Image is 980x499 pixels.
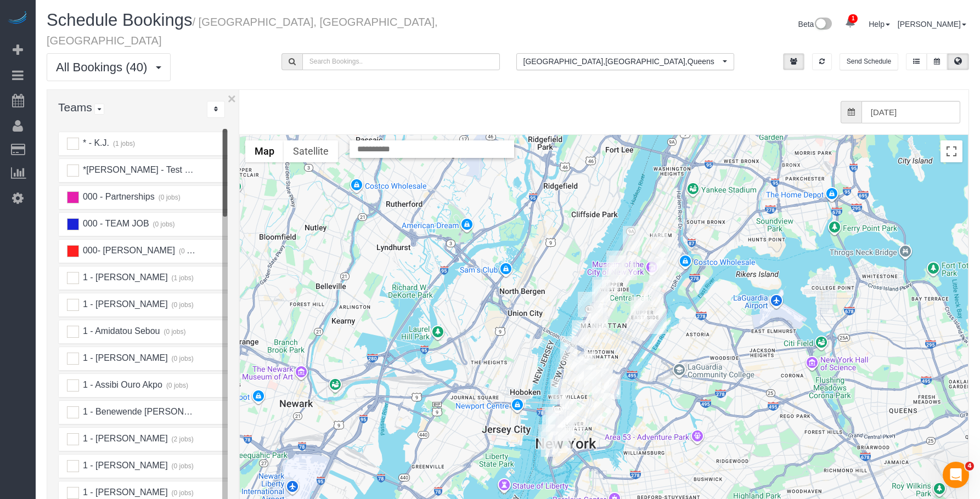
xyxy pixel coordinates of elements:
[542,407,559,432] div: 08/22/2025 1:00PM - Caitlyn Bingaman - 41 River Terrace, Apt 3605, New York, NY 10282
[602,264,619,290] div: 08/22/2025 10:00AM - Colleen Glazer (Holy Trinity Roman Catholic Church) - 213 West 82nd Street, ...
[170,462,194,470] small: (0 jobs)
[151,220,175,228] small: (0 jobs)
[650,258,667,283] div: 08/22/2025 4:30PM - Deborah Oshuntola - 181 East 101st Street, Apt. 206, New York, NY 10029
[157,194,181,201] small: (0 jobs)
[165,382,188,389] small: (0 jobs)
[594,280,611,305] div: 08/22/2025 1:00PM - Josh Troyetsky - 213 West 71st Street, Apt. 2a, New York, NY 10023
[548,407,565,432] div: 08/22/2025 1:00PM - Kevin Hernandez - 40 Harrison Street, Apt.25k, New York, NY 10013
[898,20,966,29] a: [PERSON_NAME]
[578,292,595,317] div: 08/22/2025 3:00PM - Sagar Tikoo - 675 W 59th St 1108, New York, NY 10019
[185,167,209,174] small: (0 jobs)
[579,365,596,390] div: 08/22/2025 3:30PM - Abe Boujane - 97 5th Avenue, Apt. 2a, New York, NY 10003
[245,140,284,162] button: Show street map
[56,60,153,74] span: All Bookings (40)
[170,489,194,497] small: (0 jobs)
[840,53,898,70] button: Send Schedule
[81,273,167,282] span: 1 - [PERSON_NAME]
[560,399,577,424] div: 08/22/2025 8:00AM - Roheen Ahsan - 325 West Broadway, Apt. 4b, New York, NY 10013
[170,301,194,309] small: (0 jobs)
[81,246,175,255] span: 000- [PERSON_NAME]
[869,20,890,29] a: Help
[81,487,167,497] span: 1 - [PERSON_NAME]
[81,299,167,309] span: 1 - [PERSON_NAME]
[546,410,563,435] div: 08/22/2025 11:00AM - Andrew Norwich (Kirkland & Ellis) - 200 Chambers Street, Apt. 2p, New York, ...
[592,368,609,394] div: 08/22/2025 11:00AM - Haven King - 215 East 19th Street, Apt. 5f, New York, NY 10003
[81,380,162,389] span: 1 - Assibi Ouro Akpo
[177,247,201,255] small: (0 jobs)
[814,18,832,32] img: New interface
[81,165,182,174] span: *[PERSON_NAME] - Test
[47,53,171,81] button: All Bookings (40)
[81,461,167,470] span: 1 - [PERSON_NAME]
[516,53,735,70] button: [GEOGRAPHIC_DATA],[GEOGRAPHIC_DATA],Queens
[596,358,613,383] div: 08/22/2025 1:30PM - Tanuka Ghoshal - 200 East 27th Street, Apt. 12d, New York, NY 10016
[579,351,596,377] div: 08/22/2025 10:00AM - Tanya Costa - 776 Sixth Ave, 12c, New York, NY 10001
[557,416,575,441] div: 08/22/2025 3:30PM - Jack Baughman - 49 Chambers Street, Apt #12h, New York, NY 10007
[47,10,192,30] span: Schedule Bookings
[111,140,135,148] small: (1 jobs)
[58,101,92,114] span: Teams
[965,462,974,470] span: 4
[649,260,666,286] div: 08/22/2025 12:00PM - Gianluca Scaglione - 1790 3rd Avenue, Apt. 1004, New York, NY 10029
[81,353,167,362] span: 1 - [PERSON_NAME]
[940,140,962,162] button: Toggle fullscreen view
[550,379,567,404] div: 08/22/2025 9:00AM - Sammie Halem - 115 Morton Street, Apt.Gb, New York, NY 10014
[585,401,602,427] div: 08/22/2025 8:00AM - Barry Goldblatt - 147 Ludlow Street, Apt. 4a, New York, NY 10002
[798,20,832,29] a: Beta
[81,219,149,228] span: 000 - TEAM JOB
[560,336,577,361] div: 08/22/2025 1:00PM - Aura Salazar - 525 West 28th Street, Apt. 557, New York, NY 10001
[620,255,637,280] div: 08/22/2025 10:00AM - Leonora Gogolak - 336 Central Park West, Apt 5e, New York, NY 10025
[572,320,589,345] div: 08/22/2025 3:00PM - Yash Beswala (Maid Sailors - Follower) - 561 10th Ave, Apt. 24b, New York, NY...
[634,297,651,322] div: 08/22/2025 12:00PM - Amanda Mihaly - 255 E 74th Street, Apt. 19b, New York, NY 10021
[170,355,194,362] small: (0 jobs)
[848,14,858,23] span: 1
[284,140,338,162] button: Show satellite imagery
[228,92,236,106] button: ×
[650,309,667,334] div: 08/22/2025 12:00PM - Moriel Schottlender - 10 River Road, 12k, Manhattan, NY 10044
[609,256,626,281] div: 08/22/2025 9:00AM - Matthew Marlow - 189 West 89th Street, Apt 18f, New York, NY 10024
[840,11,861,35] a: 1
[214,106,218,112] i: Sort Teams
[516,53,735,70] ol: All Locations
[541,432,558,457] div: 08/22/2025 3:00PM - Victoria Lu (University of Michigan) - 21 West Street, Apt. 9f, New York, NY ...
[569,404,586,429] div: 08/22/2025 9:00AM - Ivana Zecevic - 179 Grand Street, Apt. Pha, New York, NY 10013
[81,407,216,416] span: 1 - Benewende [PERSON_NAME]
[302,53,500,70] input: Search Bookings..
[81,138,109,148] span: * - K.J.
[555,428,572,453] div: 08/22/2025 8:00AM - Chineze Osakwe - 80 John Street, Apt. 7b, New York, NY 10038
[538,424,555,450] div: 08/22/2025 8:00AM - Benjamin Sampson - 333 Rector Place Apt. 1501, New York, NY 10280
[7,11,29,26] img: Automaid Logo
[943,462,969,488] iframe: Intercom live chat
[523,56,720,67] span: [GEOGRAPHIC_DATA] , [GEOGRAPHIC_DATA] , Queens
[207,101,225,118] div: ...
[651,234,668,259] div: 08/22/2025 9:00AM - Wendy Abels - 1405 Fifth Avenue, Apt 3e, New York, NY 10029
[81,434,167,443] span: 1 - [PERSON_NAME]
[576,354,593,379] div: 08/22/2025 10:00AM - Vivian McHugh - 128 West 23rd St, 3a, New York, NY 10011
[623,226,640,251] div: 08/22/2025 12:00PM - Vikki Sheatsley - 528 West 111th Street, Apt. 85, New York, NY 10025
[861,101,960,123] input: Date
[644,282,661,307] div: 08/22/2025 10:00AM - Jules Seo - 310 E 86th Street, Apt. 3c, New York, NY 10028
[567,356,584,382] div: 08/22/2025 10:00AM - Ben Rafshoon (Yelp Account) - 250 West 19th Street, Apt. 12b, New York, NY 1...
[606,251,623,276] div: 08/22/2025 9:00AM - Syed Husain - 292 West 92nd Street, Apt. 4b, New York, NY 10025
[591,308,608,333] div: 08/22/2025 9:00AM - Rachael Sheeter - 300 West 55th Street, Apt.6u, New York, NY 10019
[47,16,438,47] small: / [GEOGRAPHIC_DATA], [GEOGRAPHIC_DATA], [GEOGRAPHIC_DATA]
[590,303,607,328] div: 08/22/2025 3:00PM - Kathleen Berry - 340 West 57th Street, Apt. 2g, New York, NY 10019
[594,393,611,418] div: 08/22/2025 1:00PM - Tory Hoffmeister - 528 East 6th Street, Apt. 5a, New York, NY 10009
[81,326,160,336] span: 1 - Amidatou Sebou
[170,274,194,282] small: (1 jobs)
[604,374,621,399] div: 08/22/2025 8:00AM - Robert McFadden - 531 East 20th Street, Apt. 3d, New York, NY 10010
[592,277,609,302] div: 08/22/2025 12:00PM - John Goldman - 253 West 72nd Street, Apt. 710, New York, NY 10023
[162,328,186,336] small: (0 jobs)
[170,435,194,443] small: (2 jobs)
[584,370,601,395] div: 08/22/2025 11:00AM - Rachael Hobbs - 101 East 16th Street, Apt. 1f, New York, NY 10003
[630,297,647,322] div: 08/22/2025 9:00AM - Eleanor Adams - 225 East 73rd Street, Apt. 5a, New York, NY 10021
[81,192,154,201] span: 000 - Partnerships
